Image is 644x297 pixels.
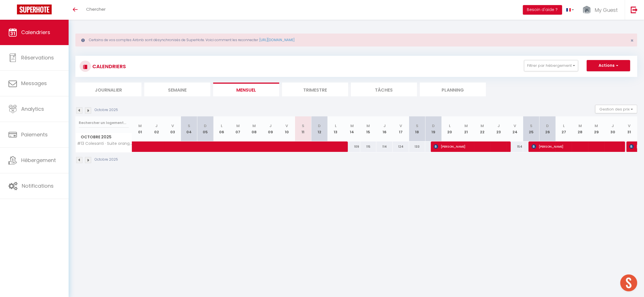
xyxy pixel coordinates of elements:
span: Calendriers [21,29,50,36]
abbr: L [221,123,222,128]
abbr: J [497,123,500,128]
abbr: V [514,123,516,128]
div: Ouvrir le chat [620,274,637,291]
li: Semaine [144,83,210,96]
span: Octobre 2025 [76,133,132,141]
span: Messages [21,80,47,87]
img: logout [631,6,638,13]
abbr: L [335,123,337,128]
img: Super Booking [17,5,52,14]
abbr: L [563,123,565,128]
abbr: M [252,123,256,128]
abbr: J [383,123,386,128]
li: Planning [420,83,486,96]
div: 133 [409,141,425,152]
th: 15 [360,116,377,141]
th: 05 [197,116,213,141]
div: 124 [393,141,409,152]
abbr: J [155,123,158,128]
span: Hébergement [21,157,56,164]
th: 31 [621,116,637,141]
th: 23 [490,116,507,141]
abbr: M [366,123,370,128]
span: Chercher [86,6,106,12]
abbr: D [432,123,435,128]
abbr: V [171,123,174,128]
th: 17 [393,116,409,141]
a: [URL][DOMAIN_NAME] [259,37,294,42]
abbr: M [464,123,468,128]
span: #13 Colesanti · Suite orange Balcon vue Mer clim wifi 3mins plage [77,141,133,146]
th: 11 [295,116,311,141]
li: Trimestre [282,83,348,96]
span: × [630,37,634,44]
button: Close [630,38,634,43]
abbr: M [481,123,484,128]
li: Tâches [351,83,417,96]
th: 10 [279,116,295,141]
button: Filtrer par hébergement [524,60,578,71]
abbr: J [612,123,614,128]
abbr: M [595,123,598,128]
th: 21 [458,116,474,141]
th: 20 [442,116,458,141]
th: 14 [344,116,360,141]
th: 29 [588,116,605,141]
abbr: L [449,123,451,128]
th: 04 [181,116,197,141]
th: 25 [523,116,540,141]
th: 22 [474,116,491,141]
abbr: S [302,123,304,128]
abbr: D [546,123,549,128]
li: Mensuel [213,83,279,96]
th: 27 [556,116,572,141]
abbr: M [578,123,582,128]
abbr: S [188,123,190,128]
th: 07 [230,116,246,141]
abbr: M [350,123,354,128]
p: Octobre 2025 [95,157,118,162]
abbr: D [318,123,321,128]
span: [PERSON_NAME] [434,141,505,152]
abbr: M [138,123,142,128]
input: Rechercher un logement... [79,118,129,128]
p: Octobre 2025 [95,107,118,113]
th: 28 [572,116,588,141]
th: 12 [311,116,328,141]
span: Paiements [21,131,48,138]
button: Gestion des prix [595,105,637,113]
th: 26 [539,116,556,141]
abbr: V [628,123,630,128]
div: 115 [360,141,377,152]
abbr: S [416,123,418,128]
li: Journalier [75,83,141,96]
abbr: D [204,123,207,128]
abbr: V [285,123,288,128]
div: Certains de vos comptes Airbnb sont désynchronisés de SuperHote. Voici comment les reconnecter : [75,34,637,46]
div: 114 [376,141,393,152]
th: 24 [507,116,523,141]
th: 03 [165,116,181,141]
div: 109 [344,141,360,152]
span: Notifications [22,182,54,189]
span: [PERSON_NAME] [532,141,619,152]
th: 30 [604,116,621,141]
th: 06 [213,116,230,141]
span: Analytics [21,105,44,112]
div: 154 [507,141,523,152]
span: My Guest [595,6,618,14]
span: Réservations [21,54,54,61]
h3: CALENDRIERS [91,60,126,73]
abbr: V [400,123,402,128]
img: ... [582,5,591,15]
th: 01 [132,116,149,141]
th: 16 [376,116,393,141]
button: Besoin d'aide ? [523,5,562,15]
th: 18 [409,116,425,141]
abbr: S [530,123,532,128]
abbr: M [236,123,240,128]
th: 13 [328,116,344,141]
th: 02 [148,116,165,141]
th: 08 [246,116,263,141]
abbr: J [269,123,272,128]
